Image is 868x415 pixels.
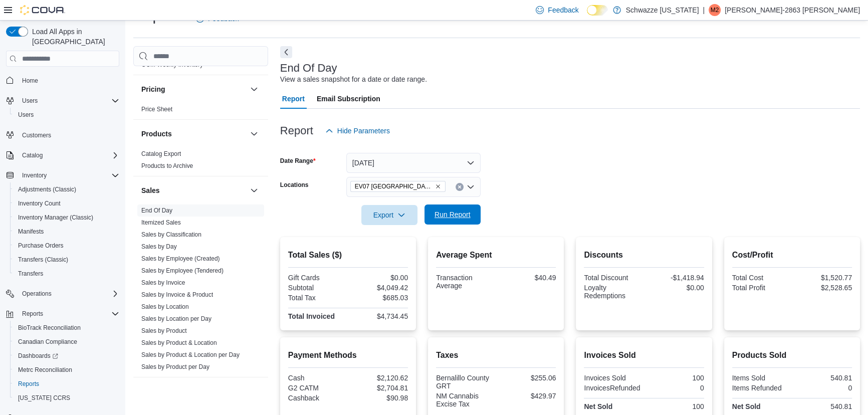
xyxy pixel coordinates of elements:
[646,402,704,410] div: 100
[14,378,119,390] span: Reports
[141,129,246,139] button: Products
[350,384,408,392] div: $2,704.81
[18,270,43,278] span: Transfers
[436,349,556,361] h2: Taxes
[141,339,217,347] span: Sales by Product & Location
[584,349,704,361] h2: Invoices Sold
[18,308,47,320] button: Reports
[14,226,119,238] span: Manifests
[435,183,441,189] button: Remove EV07 Paradise Hills from selection in this group
[337,126,390,136] span: Hide Parameters
[18,288,119,300] span: Operations
[288,249,408,261] h2: Total Sales ($)
[18,380,39,388] span: Reports
[2,287,123,301] button: Operations
[18,338,77,346] span: Canadian Compliance
[584,274,642,282] div: Total Discount
[587,5,608,16] input: Dark Mode
[10,196,123,211] button: Inventory Count
[18,214,93,222] span: Inventory Manager (Classic)
[10,349,123,363] a: Dashboards
[288,284,346,292] div: Subtotal
[14,322,119,334] span: BioTrack Reconciliation
[141,150,181,158] span: Catalog Export
[584,402,612,410] strong: Net Sold
[350,294,408,302] div: $685.03
[18,169,119,181] span: Inventory
[732,402,761,410] strong: Net Sold
[367,205,411,225] span: Export
[14,364,119,376] span: Metrc Reconciliation
[14,212,97,224] a: Inventory Manager (Classic)
[28,27,119,47] span: Load All Apps in [GEOGRAPHIC_DATA]
[10,182,123,196] button: Adjustments (Classic)
[141,291,213,298] a: Sales by Invoice & Product
[18,185,76,193] span: Adjustments (Classic)
[288,349,408,361] h2: Payment Methods
[280,46,292,58] button: Next
[14,240,119,252] span: Purchase Orders
[14,109,119,121] span: Users
[711,4,719,16] span: M2
[2,128,123,142] button: Customers
[732,249,852,261] h2: Cost/Profit
[22,171,47,179] span: Inventory
[141,129,172,139] h3: Products
[22,77,38,85] span: Home
[794,284,852,292] div: $2,528.65
[18,308,119,320] span: Reports
[548,5,578,15] span: Feedback
[10,239,123,253] button: Purchase Orders
[14,378,43,390] a: Reports
[141,267,224,275] span: Sales by Employee (Tendered)
[2,148,123,162] button: Catalog
[732,384,790,392] div: Items Refunded
[436,274,494,290] div: Transaction Average
[18,324,81,332] span: BioTrack Reconciliation
[141,279,185,287] span: Sales by Invoice
[141,207,172,214] a: End Of Day
[141,231,201,238] a: Sales by Classification
[10,363,123,377] button: Metrc Reconciliation
[14,240,68,252] a: Purchase Orders
[18,74,119,86] span: Home
[14,109,38,121] a: Users
[133,59,268,75] div: OCM
[141,243,177,251] span: Sales by Day
[22,151,43,159] span: Catalog
[2,94,123,108] button: Users
[18,228,44,236] span: Manifests
[646,274,704,282] div: -$1,418.94
[10,391,123,405] button: [US_STATE] CCRS
[14,350,119,362] span: Dashboards
[317,89,380,109] span: Email Subscription
[14,268,47,280] a: Transfers
[14,212,119,224] span: Inventory Manager (Classic)
[18,366,72,374] span: Metrc Reconciliation
[141,150,181,157] a: Catalog Export
[141,363,209,370] a: Sales by Product per Day
[14,197,65,210] a: Inventory Count
[133,204,268,377] div: Sales
[732,274,790,282] div: Total Cost
[456,183,464,191] button: Clear input
[355,181,433,191] span: EV07 [GEOGRAPHIC_DATA]
[646,374,704,382] div: 100
[14,336,81,348] a: Canadian Compliance
[141,303,189,310] a: Sales by Location
[467,183,475,191] button: Open list of options
[141,291,213,299] span: Sales by Invoice & Product
[14,364,76,376] a: Metrc Reconciliation
[18,129,119,141] span: Customers
[361,205,417,225] button: Export
[10,377,123,391] button: Reports
[14,226,48,238] a: Manifests
[280,62,337,74] h3: End Of Day
[280,157,316,165] label: Date Range
[709,4,721,16] div: Matthew-2863 Turner
[2,73,123,87] button: Home
[141,219,181,227] span: Itemized Sales
[2,307,123,321] button: Reports
[725,4,860,16] p: [PERSON_NAME]-2863 [PERSON_NAME]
